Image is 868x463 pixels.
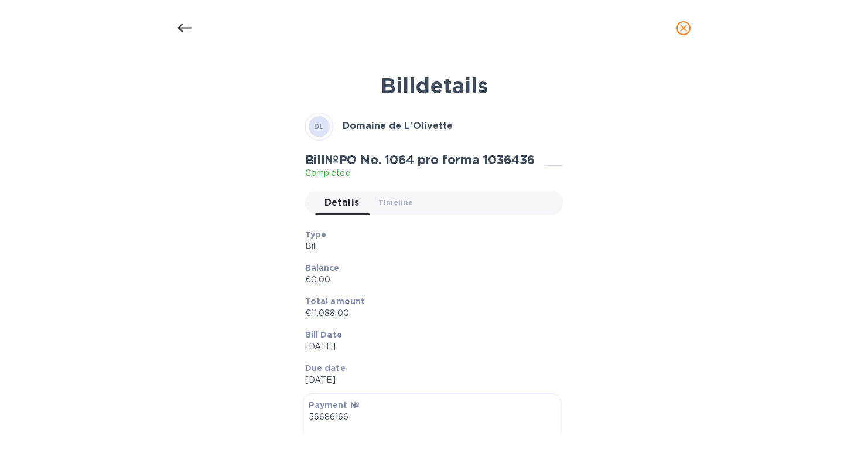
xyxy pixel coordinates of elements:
b: Payment № [309,400,360,410]
p: Bill [305,240,554,253]
span: Details [324,195,360,211]
b: Type [305,230,327,239]
b: Total amount [305,297,365,306]
p: [DATE] [305,374,554,386]
button: close [669,14,698,42]
p: [DATE] [305,341,554,353]
h2: Bill № PO No. 1064 pro forma 1036436 [305,152,535,167]
b: DL [314,122,324,131]
p: €0.00 [305,274,554,286]
b: Domaine de L'Olivette [343,120,453,131]
p: Completed [305,167,535,179]
b: Balance [305,263,340,273]
b: Bill details [381,73,488,98]
b: Due date [305,363,346,373]
p: 56686166 [309,411,555,423]
b: Bill Date [305,330,342,339]
p: €11,088.00 [305,307,554,319]
span: Timeline [378,196,414,209]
